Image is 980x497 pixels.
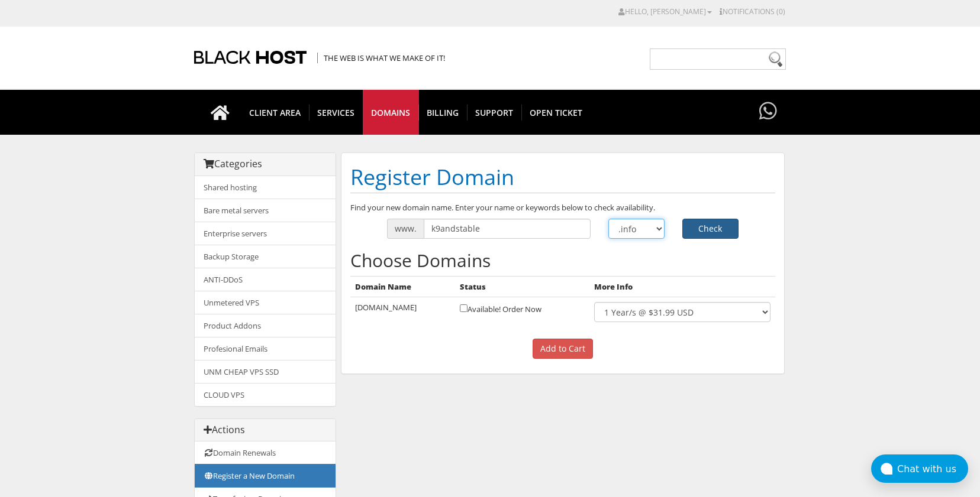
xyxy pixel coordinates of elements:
a: Register a New Domain [195,464,336,488]
a: Domains [363,90,419,135]
span: The Web is what we make of it! [317,53,445,63]
span: Support [467,105,522,121]
button: Chat with us [871,454,968,483]
a: SERVICES [309,90,363,135]
a: CLIENT AREA [241,90,310,135]
a: Product Addons [195,314,336,337]
span: www. [387,219,424,239]
input: Need help? [650,48,786,70]
span: Open Ticket [521,105,591,121]
a: Domain Renewals [195,441,336,464]
p: Find your new domain name. Enter your name or keywords below to check availability. [350,202,775,213]
a: Profesional Emails [195,337,336,360]
td: [DOMAIN_NAME] [350,297,455,327]
td: Available! Order Now [455,297,589,327]
h3: Actions [204,425,327,436]
th: Domain Name [350,276,455,297]
span: Domains [363,105,419,121]
span: CLIENT AREA [241,105,310,121]
span: Billing [418,105,468,121]
a: Billing [418,90,468,135]
a: CLOUD VPS [195,383,336,406]
a: Backup Storage [195,245,336,268]
a: UNM CHEAP VPS SSD [195,360,336,384]
a: Unmetered VPS [195,291,336,314]
span: SERVICES [309,105,363,121]
a: Go to homepage [199,90,241,135]
a: Hello, [PERSON_NAME] [618,7,712,17]
h2: Choose Domains [350,251,775,270]
a: Bare metal servers [195,199,336,222]
div: Chat with us [897,463,968,475]
th: Status [455,276,589,297]
h1: Register Domain [350,162,775,193]
a: Notifications (0) [720,7,785,17]
a: Have questions? [756,90,780,134]
a: Support [467,90,522,135]
a: Open Ticket [521,90,591,135]
a: Shared hosting [195,176,336,199]
h3: Categories [204,159,327,170]
a: Enterprise servers [195,222,336,245]
a: ANTI-DDoS [195,268,336,291]
button: Check [682,219,739,239]
input: Add to Cart [533,339,593,359]
th: More Info [589,276,775,297]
